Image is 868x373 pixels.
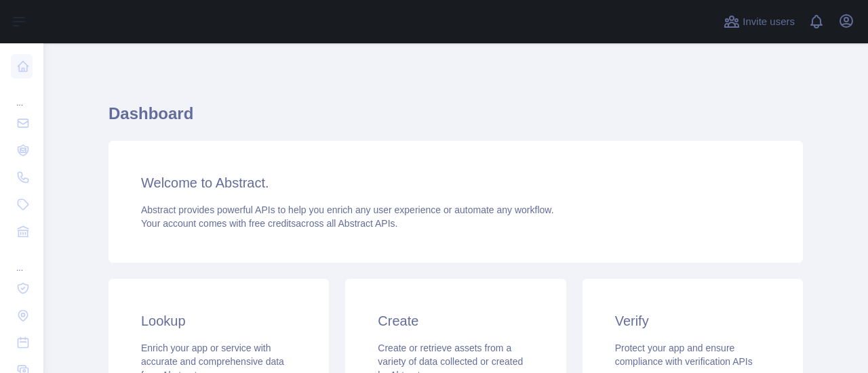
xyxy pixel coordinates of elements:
span: free credits [249,218,296,229]
h1: Dashboard [108,103,803,135]
h3: Welcome to Abstract. [141,173,770,192]
span: Invite users [743,14,795,30]
h3: Lookup [141,311,296,330]
span: Your account comes with across all Abstract APIs. [141,218,397,229]
div: ... [11,81,33,108]
span: Protect your app and ensure compliance with verification APIs [615,343,753,367]
div: ... [11,246,33,273]
h3: Verify [615,311,770,330]
span: Abstract provides powerful APIs to help you enrich any user experience or automate any workflow. [141,204,554,215]
button: Invite users [721,11,797,32]
h3: Create [378,311,533,330]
